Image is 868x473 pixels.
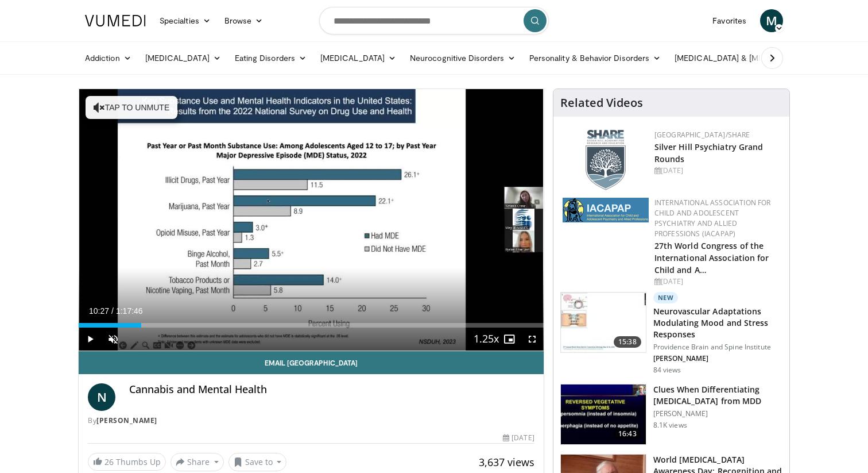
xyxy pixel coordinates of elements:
[654,166,780,176] div: [DATE]
[654,240,769,275] a: 27th World Congress of the International Association for Child and A…
[170,453,224,471] button: Share
[111,306,114,316] span: /
[654,276,780,287] div: [DATE]
[218,9,270,32] a: Browse
[79,89,544,351] video-js: Video Player
[88,383,115,411] a: N
[228,47,313,70] a: Eating Disorders
[561,293,646,352] img: 4562edde-ec7e-4758-8328-0659f7ef333d.150x105_q85_crop-smart_upscale.jpg
[116,306,143,316] span: 1:17:46
[653,366,681,375] p: 84 views
[503,433,534,443] div: [DATE]
[668,47,832,70] a: [MEDICAL_DATA] & [MEDICAL_DATA]
[479,455,534,469] span: 3,637 views
[86,96,177,119] button: Tap to unmute
[654,130,750,140] a: [GEOGRAPHIC_DATA]/SHARE
[102,328,125,351] button: Unmute
[88,416,534,426] div: By
[654,198,771,239] a: International Association for Child and Adolescent Psychiatry and Allied Professions (IACAPAP)
[653,421,687,430] p: 8.1K views
[653,292,679,303] p: New
[498,328,521,351] button: Enable picture-in-picture mode
[89,306,109,316] span: 10:27
[653,343,782,352] p: Providence Brain and Spine Institute
[653,354,782,363] p: [PERSON_NAME]
[78,47,138,70] a: Addiction
[760,9,783,32] a: M
[88,453,166,471] a: 26 Thumbs Up
[79,323,544,328] div: Progress Bar
[706,9,753,32] a: Favorites
[313,47,403,70] a: [MEDICAL_DATA]
[319,7,549,34] input: Search topics, interventions
[614,336,641,348] span: 15:38
[104,456,114,467] span: 26
[560,96,643,110] h4: Related Videos
[586,130,626,190] img: f8aaeb6d-318f-4fcf-bd1d-54ce21f29e87.png.150x105_q85_autocrop_double_scale_upscale_version-0.2.png
[79,328,102,351] button: Play
[561,384,646,444] img: a6520382-d332-4ed3-9891-ee688fa49237.150x105_q85_crop-smart_upscale.jpg
[521,328,544,351] button: Fullscreen
[654,141,764,164] a: Silver Hill Psychiatry Grand Rounds
[475,328,498,351] button: Playback Rate
[653,306,782,340] h3: Neurovascular Adaptations Modulating Mood and Stress Responses
[228,453,287,471] button: Save to
[560,384,782,445] a: 16:43 Clues When Differentiating [MEDICAL_DATA] from MDD [PERSON_NAME] 8.1K views
[653,384,782,407] h3: Clues When Differentiating [MEDICAL_DATA] from MDD
[96,416,157,425] a: [PERSON_NAME]
[560,292,782,375] a: 15:38 New Neurovascular Adaptations Modulating Mood and Stress Responses Providence Brain and Spi...
[653,409,782,418] p: [PERSON_NAME]
[403,47,522,70] a: Neurocognitive Disorders
[153,9,218,32] a: Specialties
[522,47,668,70] a: Personality & Behavior Disorders
[129,383,534,396] h4: Cannabis and Mental Health
[138,47,228,70] a: [MEDICAL_DATA]
[563,198,649,222] img: 2a9917ce-aac2-4f82-acde-720e532d7410.png.150x105_q85_autocrop_double_scale_upscale_version-0.2.png
[85,15,146,26] img: VuMedi Logo
[79,351,544,374] a: Email [GEOGRAPHIC_DATA]
[614,428,641,440] span: 16:43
